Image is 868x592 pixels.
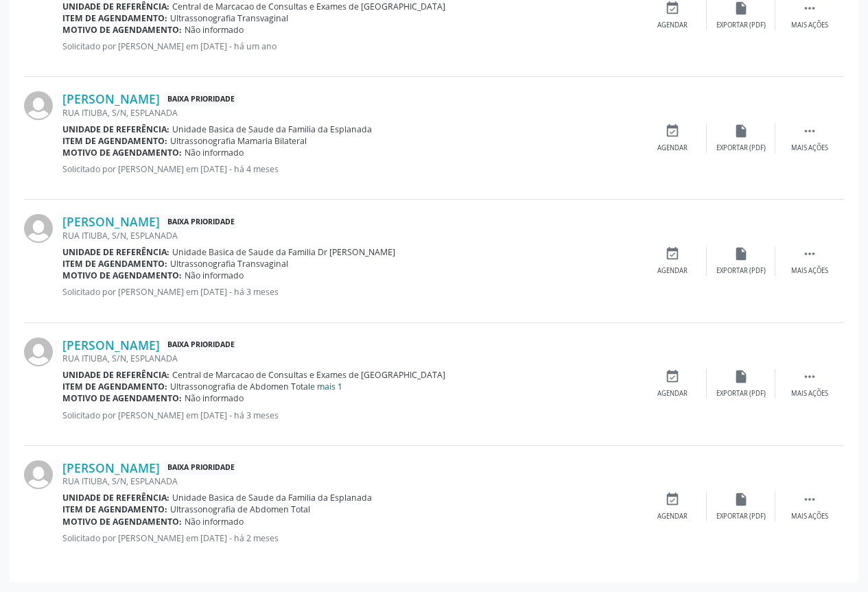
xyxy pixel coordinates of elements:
div: Mais ações [791,143,828,153]
b: Item de agendamento: [62,381,167,392]
span: Unidade Basica de Saude da Familia da Esplanada [172,492,372,504]
a: [PERSON_NAME] [62,91,160,106]
div: Exportar (PDF) [716,266,766,276]
div: RUA ITIUBA, S/N, ESPLANADA [62,107,638,119]
span: Ultrassonografia Transvaginal [170,12,288,24]
i:  [802,492,817,507]
div: Exportar (PDF) [716,512,766,521]
span: Não informado [185,516,244,528]
span: Não informado [185,270,244,281]
img: img [24,338,53,366]
i: insert_drive_file [734,246,749,261]
b: Unidade de referência: [62,123,169,135]
b: Motivo de agendamento: [62,270,182,281]
div: RUA ITIUBA, S/N, ESPLANADA [62,230,638,241]
div: Exportar (PDF) [716,21,766,30]
b: Item de agendamento: [62,504,167,515]
span: Ultrassonografia Transvaginal [170,258,288,270]
b: Unidade de referência: [62,246,169,258]
i: event_available [665,246,680,261]
a: [PERSON_NAME] [62,214,160,229]
span: Baixa Prioridade [165,92,237,106]
span: Ultrassonografia de Abdomen Total [170,381,342,392]
span: Não informado [185,24,244,36]
span: Ultrassonografia de Abdomen Total [170,504,310,515]
i: insert_drive_file [734,1,749,16]
div: Agendar [657,21,688,30]
a: [PERSON_NAME] [62,338,160,353]
div: Mais ações [791,21,828,30]
span: Não informado [185,147,244,158]
i:  [802,123,817,139]
i: insert_drive_file [734,123,749,139]
span: Não informado [185,392,244,404]
img: img [24,214,53,243]
div: Mais ações [791,512,828,521]
b: Motivo de agendamento: [62,24,182,36]
i: insert_drive_file [734,492,749,507]
span: Baixa Prioridade [165,461,237,475]
i: event_available [665,123,680,139]
img: img [24,91,53,120]
span: Unidade Basica de Saude da Familia Dr [PERSON_NAME] [172,246,395,258]
b: Item de agendamento: [62,135,167,147]
span: Central de Marcacao de Consultas e Exames de [GEOGRAPHIC_DATA] [172,1,445,12]
b: Unidade de referência: [62,1,169,12]
div: Agendar [657,389,688,399]
i: event_available [665,1,680,16]
b: Item de agendamento: [62,12,167,24]
b: Motivo de agendamento: [62,516,182,528]
i:  [802,1,817,16]
p: Solicitado por [PERSON_NAME] em [DATE] - há 2 meses [62,532,638,544]
p: Solicitado por [PERSON_NAME] em [DATE] - há 3 meses [62,286,638,298]
div: Mais ações [791,266,828,276]
div: Agendar [657,143,688,153]
img: img [24,460,53,489]
b: Unidade de referência: [62,492,169,504]
a: [PERSON_NAME] [62,460,160,475]
p: Solicitado por [PERSON_NAME] em [DATE] - há 3 meses [62,410,638,421]
div: RUA ITIUBA, S/N, ESPLANADA [62,353,638,364]
div: RUA ITIUBA, S/N, ESPLANADA [62,475,638,487]
i: event_available [665,369,680,384]
div: Exportar (PDF) [716,143,766,153]
b: Motivo de agendamento: [62,147,182,158]
i:  [802,369,817,384]
b: Motivo de agendamento: [62,392,182,404]
i: insert_drive_file [734,369,749,384]
span: Baixa Prioridade [165,215,237,229]
a: e mais 1 [310,381,342,392]
p: Solicitado por [PERSON_NAME] em [DATE] - há 4 meses [62,163,638,175]
div: Exportar (PDF) [716,389,766,399]
span: Central de Marcacao de Consultas e Exames de [GEOGRAPHIC_DATA] [172,369,445,381]
i:  [802,246,817,261]
div: Agendar [657,512,688,521]
span: Baixa Prioridade [165,338,237,352]
b: Item de agendamento: [62,258,167,270]
div: Agendar [657,266,688,276]
div: Mais ações [791,389,828,399]
b: Unidade de referência: [62,369,169,381]
span: Ultrassonografia Mamaria Bilateral [170,135,307,147]
p: Solicitado por [PERSON_NAME] em [DATE] - há um ano [62,40,638,52]
i: event_available [665,492,680,507]
span: Unidade Basica de Saude da Familia da Esplanada [172,123,372,135]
